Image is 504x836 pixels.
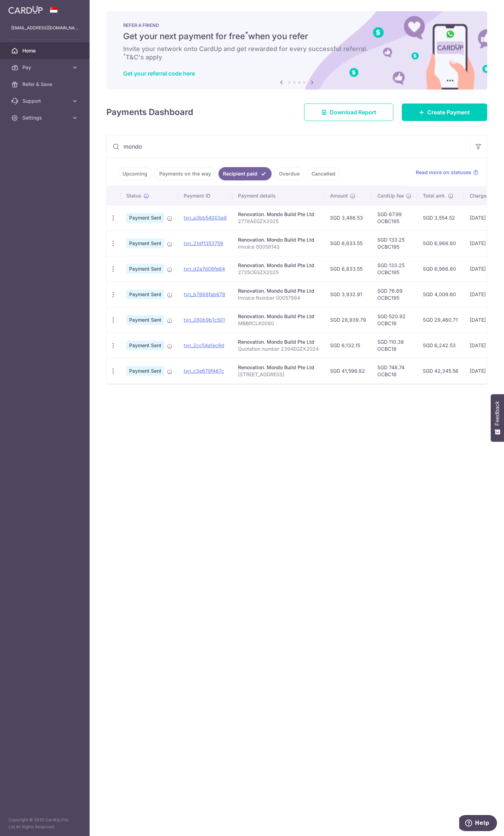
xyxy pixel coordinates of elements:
span: Charge date [470,192,498,199]
span: Home [22,47,69,54]
a: Download Report [304,103,393,121]
img: RAF banner [106,11,487,90]
a: Recipient paid [218,167,272,180]
a: txn_280b9b1c501 [184,317,225,323]
a: Cancelled [307,167,340,180]
p: 2735CEGZX2025 [238,269,319,276]
p: REFER A FRIEND [123,22,470,28]
td: SGD 6,242.53 [417,333,464,358]
a: txn_21df1353759 [184,240,223,246]
td: SGD 28,939.79 [324,307,372,333]
p: [STREET_ADDRESS] [238,371,319,378]
td: SGD 3,554.52 [417,205,464,230]
input: Search by recipient name, payment id or reference [107,135,470,158]
td: SGD 6,833.55 [324,230,372,256]
a: txn_2cc54a1ec8d [184,342,224,348]
p: Quotation number 2394EGZX2024 [238,345,319,352]
th: Payment ID [178,187,232,205]
td: SGD 133.25 OCBC195 [372,256,417,281]
span: Create Payment [427,108,470,116]
span: Status [126,192,141,199]
p: Invoice Number 00057984 [238,294,319,301]
span: Payment Sent [126,213,164,223]
img: CardUp [8,6,43,14]
a: Overdue [274,167,304,180]
p: MBBRCLK0080 [238,320,319,327]
span: Total amt. [423,192,446,199]
span: Feedback [494,401,500,426]
a: Upcoming [118,167,152,180]
p: Invoice 00058143 [238,243,319,250]
div: Renovation. Mondo Build Pte Ltd [238,313,319,320]
div: Renovation. Mondo Build Pte Ltd [238,364,319,371]
span: Amount [330,192,348,199]
h6: Invite your network onto CardUp and get rewarded for every successful referral. T&C's apply [123,45,470,62]
td: SGD 6,132.15 [324,333,372,358]
td: SGD 748.74 OCBC18 [372,358,417,384]
a: txn_c3e679f467c [184,368,224,374]
iframe: Opens a widget where you can find more information [459,815,497,833]
div: Renovation. Mondo Build Pte Ltd [238,287,319,294]
td: SGD 29,460.71 [417,307,464,333]
span: Payment Sent [126,315,164,325]
button: Feedback - Show survey [491,394,504,442]
a: Payments on the way [155,167,216,180]
span: CardUp fee [377,192,404,199]
td: SGD 133.25 OCBC195 [372,230,417,256]
td: SGD 76.69 OCBC195 [372,281,417,307]
a: Read more on statuses [416,169,478,176]
h4: Payments Dashboard [106,106,193,119]
span: Read more on statuses [416,169,471,176]
span: Download Report [330,108,376,116]
td: SGD 4,009.60 [417,281,464,307]
div: Renovation. Mondo Build Pte Ltd [238,338,319,345]
a: txn_a3bb54003a9 [184,215,227,221]
td: SGD 42,345.56 [417,358,464,384]
span: Payment Sent [126,290,164,299]
td: SGD 67.99 OCBC195 [372,205,417,230]
a: txn_b7668fab678 [184,291,225,297]
p: [EMAIL_ADDRESS][DOMAIN_NAME] [11,24,78,31]
td: SGD 520.92 OCBC18 [372,307,417,333]
h5: Get your next payment for free when you refer [123,31,470,42]
td: SGD 41,596.82 [324,358,372,384]
td: SGD 3,486.53 [324,205,372,230]
div: Renovation. Mondo Build Pte Ltd [238,236,319,243]
td: SGD 110.38 OCBC18 [372,333,417,358]
div: Renovation. Mondo Build Pte Ltd [238,262,319,269]
a: Create Payment [402,103,487,121]
span: Payment Sent [126,341,164,350]
th: Payment details [232,187,324,205]
span: Payment Sent [126,238,164,248]
span: Pay [22,64,69,71]
td: SGD 3,932.91 [324,281,372,307]
td: SGD 6,966.80 [417,230,464,256]
td: SGD 6,966.80 [417,256,464,281]
td: SGD 6,833.55 [324,256,372,281]
a: txn_d2a7d08fe64 [184,266,225,272]
span: Payment Sent [126,264,164,274]
div: Renovation. Mondo Build Pte Ltd [238,211,319,218]
span: Support [22,98,69,105]
span: Refer & Save [22,81,69,88]
span: Payment Sent [126,366,164,376]
a: Get your referral code here [123,70,195,77]
p: 2778AEGZX2025 [238,218,319,225]
span: Settings [22,114,69,121]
